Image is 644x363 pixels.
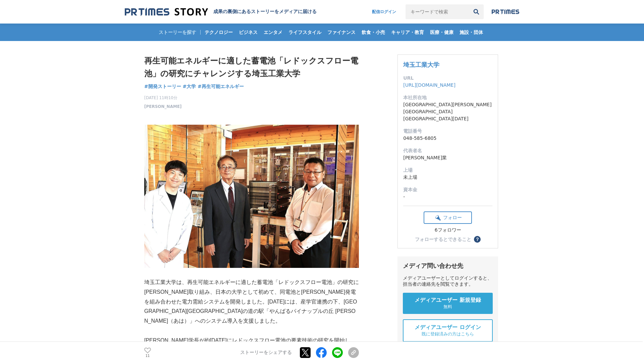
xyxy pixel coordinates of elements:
[427,29,456,35] span: 医療・健康
[457,24,486,41] a: 施設・団体
[359,29,388,35] span: 飲食・小売
[183,83,196,89] span: #大学
[144,104,182,110] a: [PERSON_NAME]
[403,174,492,181] dd: 未上場
[415,237,471,242] div: フォローするとできること
[388,29,427,35] span: キャリア・教育
[403,275,493,287] div: メディアユーザーとしてログインすると、担当者の連絡先を閲覧できます。
[144,278,359,326] p: 埼玉工業大学は、再生可能エネルギーに適した蓄電池「レドックスフロー電池」の研究に[PERSON_NAME]取り組み、日本の大学として初めて、同電池と[PERSON_NAME]発電を組み合わせた電...
[125,7,317,16] a: 成果の裏側にあるストーリーをメディアに届ける 成果の裏側にあるストーリーをメディアに届ける
[403,262,493,270] div: メディア問い合わせ先
[403,94,492,101] dt: 本社所在地
[403,135,492,142] dd: 048-585-6805
[236,24,260,41] a: ビジネス
[325,29,358,35] span: ファイナンス
[236,29,260,35] span: ビジネス
[144,125,359,268] img: thumbnail_eb55e250-739d-11f0-81c7-fd1cffee32e1.JPG
[403,154,492,161] dd: [PERSON_NAME]業
[144,354,151,357] p: 11
[202,29,235,35] span: テクノロジー
[403,186,492,193] dt: 資本金
[403,75,492,82] dt: URL
[403,193,492,200] dd: -
[406,4,469,19] input: キーワードで検索
[359,24,388,41] a: 飲食・小売
[325,24,358,41] a: ファイナンス
[403,101,492,122] dd: [GEOGRAPHIC_DATA][PERSON_NAME][GEOGRAPHIC_DATA][GEOGRAPHIC_DATA][DATE]
[403,319,493,342] a: メディアユーザー ログイン 既に登録済みの方はこちら
[261,24,285,41] a: エンタメ
[415,324,481,331] span: メディアユーザー ログイン
[415,297,481,304] span: メディアユーザー 新規登録
[144,83,181,89] span: #開発ストーリー
[365,4,403,19] a: 配信ログイン
[286,24,324,41] a: ライフスタイル
[469,4,484,19] button: 検索
[144,54,359,80] h1: 再生可能エネルギーに適した蓄電池「レドックスフロー電池」の研究にチャレンジする埼玉工業大学
[388,24,427,41] a: キャリア・教育
[213,9,317,15] h2: 成果の裏側にあるストーリーをメディアに届ける
[202,24,235,41] a: テクノロジー
[403,128,492,135] dt: 電話番号
[492,9,519,14] img: prtimes
[424,211,472,224] button: フォロー
[198,83,244,90] a: #再生可能エネルギー
[240,350,292,356] p: ストーリーをシェアする
[286,29,324,35] span: ライフスタイル
[403,147,492,154] dt: 代表者名
[443,304,452,310] span: 無料
[403,293,493,314] a: メディアユーザー 新規登録 無料
[424,227,472,233] div: 6フォロワー
[474,236,481,243] button: ？
[144,95,182,101] span: [DATE] 11時10分
[403,82,455,88] a: [URL][DOMAIN_NAME]
[261,29,285,35] span: エンタメ
[422,331,474,337] span: 既に登録済みの方はこちら
[475,237,480,242] span: ？
[125,7,208,16] img: 成果の裏側にあるストーリーをメディアに届ける
[144,83,181,90] a: #開発ストーリー
[427,24,456,41] a: 医療・健康
[198,83,244,89] span: #再生可能エネルギー
[403,61,439,68] a: 埼玉工業大学
[403,167,492,174] dt: 上場
[457,29,486,35] span: 施設・団体
[183,83,196,90] a: #大学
